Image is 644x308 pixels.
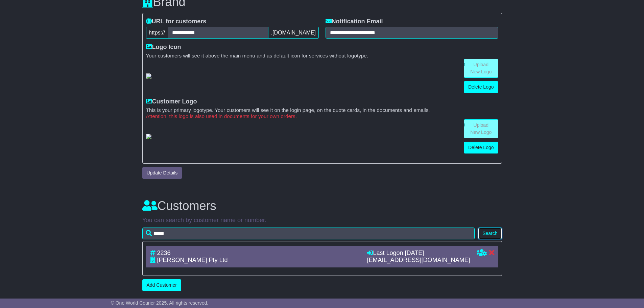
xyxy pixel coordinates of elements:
[367,257,470,264] div: [EMAIL_ADDRESS][DOMAIN_NAME]
[146,98,197,105] label: Customer Logo
[478,228,502,239] button: Search
[146,134,151,139] img: GetCustomerLogo
[367,250,470,257] div: Last Logon:
[146,113,498,119] small: Attention: this logo is also used in documents for your own orders.
[142,279,181,291] a: Add Customer
[111,300,209,306] span: © One World Courier 2025. All rights reserved.
[146,18,207,25] label: URL for customers
[146,44,181,51] label: Logo Icon
[464,59,498,78] a: Upload New Logo
[464,81,498,93] a: Delete Logo
[464,142,498,153] a: Delete Logo
[142,217,502,224] p: You can search by customer name or number.
[142,167,182,179] button: Update Details
[326,18,383,25] label: Notification Email
[157,250,171,256] span: 2236
[146,107,498,113] small: This is your primary logotype. Your customers will see it on the login page, on the quote cards, ...
[146,27,168,39] span: https://
[268,27,318,39] span: .[DOMAIN_NAME]
[146,73,151,79] img: GetResellerIconLogo
[157,257,228,263] span: [PERSON_NAME] Pty Ltd
[464,119,498,138] a: Upload New Logo
[142,199,502,213] h3: Customers
[405,250,424,256] span: [DATE]
[146,53,498,59] small: Your customers will see it above the main menu and as default icon for services without logotype.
